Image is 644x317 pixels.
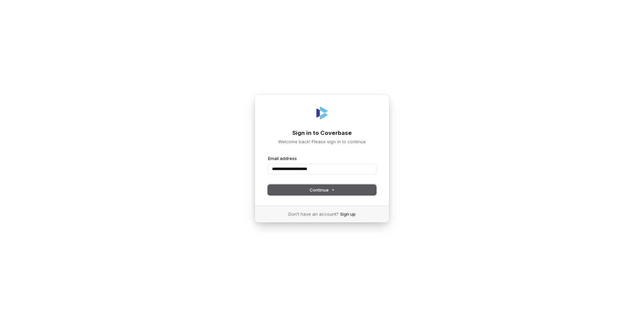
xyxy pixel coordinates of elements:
[268,155,297,161] label: Email address
[268,139,376,145] p: Welcome back! Please sign in to continue
[314,105,330,121] img: Coverbase
[268,129,376,137] h1: Sign in to Coverbase
[340,211,356,217] a: Sign up
[310,187,335,193] span: Continue
[288,211,339,217] span: Don’t have an account?
[268,185,376,195] button: Continue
